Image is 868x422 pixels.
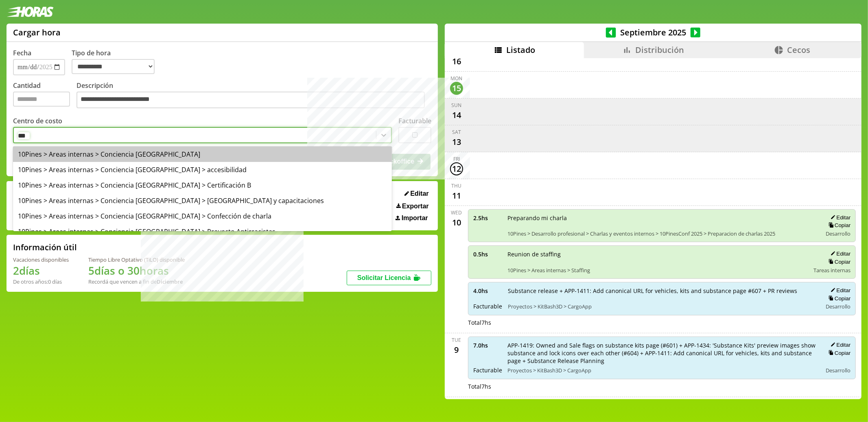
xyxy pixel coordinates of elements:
div: 14 [450,109,463,122]
div: 10Pines > Areas internas > Conciencia [GEOGRAPHIC_DATA] > [GEOGRAPHIC_DATA] y capacitaciones [13,193,392,208]
button: Copiar [826,295,851,302]
div: 10Pines > Areas internas > Conciencia [GEOGRAPHIC_DATA] > Confección de charla [13,208,392,224]
span: Tareas internas [813,267,851,274]
div: Total 7 hs [468,383,856,390]
span: 2.5 hs [473,214,502,222]
h2: Información útil [13,242,77,253]
button: Copiar [826,222,851,229]
span: Editar [410,190,429,197]
span: Desarrollo [826,230,851,237]
div: Sun [452,102,462,109]
span: APP-1419: Owned and Sale flags on substance kits page (#601) + APP-1434: 'Substance Kits' preview... [507,341,816,365]
div: Thu [452,182,462,189]
button: Solicitar Licencia [347,271,431,285]
div: Total 7 hs [468,319,856,326]
h1: 2 días [13,263,69,278]
span: 0.5 hs [473,250,502,258]
span: Proyectos > KitBash3D > CargoApp [507,367,816,374]
div: Sat [452,129,461,136]
span: Substance release + APP-1411: Add canonical URL for vehicles, kits and substance page #607 + PR r... [508,287,816,295]
label: Fecha [13,48,31,57]
select: Tipo de hora [72,59,155,74]
div: 10 [450,216,463,229]
textarea: Descripción [77,92,425,109]
h1: Cargar hora [13,27,61,38]
span: Desarrollo [826,367,851,374]
div: 11 [450,189,463,202]
button: Editar [828,250,851,257]
div: 12 [450,162,463,175]
span: Distribución [635,44,684,55]
label: Facturable [398,116,431,125]
span: Cecos [787,44,810,55]
div: Fri [453,155,460,162]
button: Copiar [826,258,851,265]
div: 10Pines > Areas internas > Conciencia [GEOGRAPHIC_DATA] > Certificación B [13,177,392,193]
span: Reunion de staffing [507,250,808,258]
button: Editar [828,287,851,294]
div: Vacaciones disponibles [13,256,69,263]
label: Tipo de hora [72,48,161,75]
b: Diciembre [157,278,183,285]
span: 7.0 hs [473,341,502,349]
div: 10Pines > Areas internas > Conciencia [GEOGRAPHIC_DATA] > Proyecto Antirracistas [13,224,392,239]
input: Cantidad [13,92,70,107]
div: 10Pines > Areas internas > Conciencia [GEOGRAPHIC_DATA] [13,146,392,162]
div: Recordá que vencen a fin de [88,278,185,285]
span: 4.0 hs [473,287,502,295]
label: Descripción [77,81,431,111]
label: Cantidad [13,81,77,111]
div: Mon [451,75,463,82]
div: 13 [450,136,463,149]
div: De otros años: 0 días [13,278,69,285]
span: Facturable [473,302,502,310]
div: 9 [450,343,463,356]
h1: 5 días o 30 horas [88,263,185,278]
span: Septiembre 2025 [616,27,691,38]
div: 10Pines > Areas internas > Conciencia [GEOGRAPHIC_DATA] > accesibilidad [13,162,392,177]
button: Editar [828,341,851,348]
span: Listado [506,44,535,55]
div: scrollable content [445,58,861,398]
button: Editar [828,214,851,221]
span: Preparando mi charla [507,214,816,222]
div: 16 [450,55,463,68]
span: Importar [402,214,428,222]
div: 15 [450,82,463,95]
span: 10Pines > Desarrollo profesional > Charlas y eventos internos > 10PinesConf 2025 > Preparacion de... [507,230,816,237]
button: Exportar [394,202,431,210]
span: Exportar [402,203,429,210]
img: logotipo [7,7,54,17]
div: Wed [451,209,462,216]
span: 10Pines > Areas internas > Staffing [507,267,808,274]
div: Tue [452,337,461,343]
span: Solicitar Licencia [357,274,411,281]
span: Facturable [473,366,502,374]
span: Proyectos > KitBash3D > CargoApp [508,303,816,310]
button: Copiar [826,350,851,356]
button: Editar [402,190,431,198]
span: Desarrollo [826,303,851,310]
label: Centro de costo [13,116,62,125]
div: Tiempo Libre Optativo (TiLO) disponible [88,256,185,263]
